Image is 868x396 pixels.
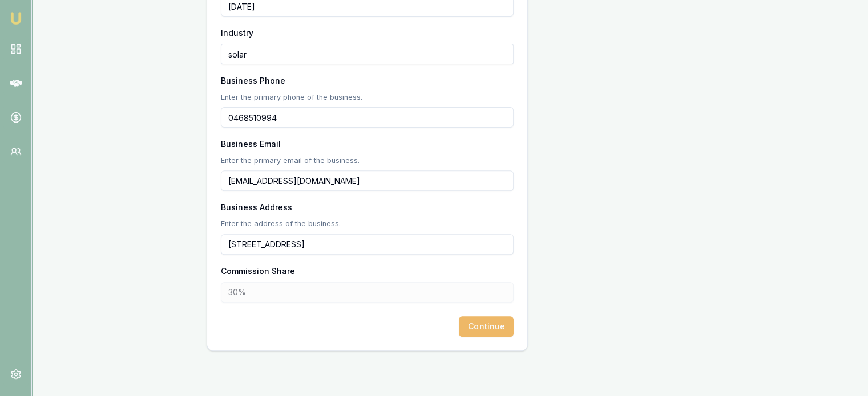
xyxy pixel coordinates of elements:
[221,170,514,191] input: candice.jackson@gmail.com
[221,28,253,38] label: Industry
[459,316,514,337] button: Continue
[221,202,292,212] label: Business Address
[9,11,23,25] img: emu-icon-u.png
[221,139,281,149] label: Business Email
[221,266,295,276] label: Commission Share
[221,76,285,85] label: Business Phone
[221,218,514,229] p: Enter the address of the business.
[221,44,514,64] input: Start typing to search for your industry
[221,155,514,166] p: Enter the primary email of the business.
[221,107,514,128] input: 0431 234 567
[221,234,514,255] input: 123 Smith Street, Sydney, NSW 2000
[221,92,514,103] p: Enter the primary phone of the business.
